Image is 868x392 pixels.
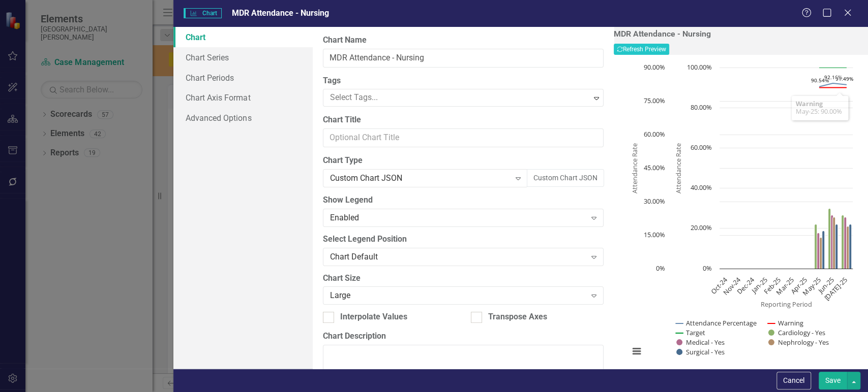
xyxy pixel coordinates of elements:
text: Mar-25 [774,275,795,297]
label: Chart Name [323,35,604,46]
button: Cancel [776,372,811,389]
text: Reporting Period [761,300,812,309]
path: Jul-25, 20. Surgical - Yes. [849,224,852,269]
text: 45.00% [643,163,665,172]
text: 40.00% [691,183,712,192]
path: Jul-25, 23. Medical - Yes. [844,217,847,269]
input: Optional Chart Title [323,128,604,147]
g: Target, series 3 of 7. Line with 10 data points. Y axis, Attendance Rate. [726,66,848,70]
path: Jun-25, 27. Cardiology - Yes. [828,209,831,269]
div: Chart. Highcharts interactive chart. [624,62,858,367]
text: 15.00% [643,230,665,239]
text: Dec-24 [735,275,756,297]
path: May-25, 17. Surgical - Yes. [822,231,825,269]
text: Medical - Yes [686,338,725,347]
g: Surgical - Yes, series 7 of 7. Bar series with 10 bars. Y axis, Attendance Rate. [726,224,851,269]
text: 91.49% [835,75,853,82]
text: 90.00% [643,62,665,72]
text: Nov-24 [721,275,743,297]
div: Custom Chart JSON [330,173,510,184]
path: Jun-25, 24. Medical - Yes. [831,215,833,269]
text: 0% [655,264,665,273]
div: Enabled [330,212,586,223]
text: 0% [703,264,712,273]
text: 80.00% [691,103,712,112]
label: Chart Size [323,273,604,284]
label: Select Legend Position [323,234,604,245]
text: 90.54% [811,77,829,84]
a: Advanced Options [173,108,312,128]
text: Warning [778,318,803,328]
button: Show Medical - Yes [676,338,726,347]
h3: MDR Attendance - Nursing [614,29,868,39]
button: Refresh Preview [614,44,669,55]
path: Jul-25, 24. Cardiology - Yes. [842,215,844,269]
a: Chart Axis Format [173,87,312,108]
div: Large [330,290,586,302]
text: 60.00% [691,143,712,152]
text: Apr-25 [789,275,809,296]
button: Show Target [676,329,705,337]
label: Chart Title [323,114,604,126]
button: Show Attendance Percentage [676,319,757,328]
text: 75.00% [643,96,665,105]
text: May-25 [800,275,822,297]
text: Jun-25 [815,275,835,296]
text: [DATE]-25 [822,275,849,302]
button: Show Cardiology - Yes [768,329,826,337]
text: 92.16% [824,74,842,81]
text: 20.00% [691,223,712,232]
text: Nephrology - Yes [778,338,829,347]
button: Custom Chart JSON [527,169,604,187]
text: 100.00% [687,62,712,72]
div: Transpose Axes [488,311,547,323]
label: Tags [323,75,604,87]
path: Jun-25, 23. Nephrology - Yes. [833,217,835,269]
label: Chart Description [323,331,604,342]
a: Chart [173,27,312,47]
text: 60.00% [643,129,665,139]
path: Jun-25, 20. Surgical - Yes. [835,224,838,269]
path: May-25, 16. Medical - Yes. [817,233,820,269]
a: Chart Series [173,47,312,68]
text: Oct-24 [708,275,729,296]
text: Cardiology - Yes [778,328,825,337]
button: View chart menu, Chart [630,344,644,358]
div: Interpolate Values [340,311,407,323]
label: Show Legend [323,194,604,206]
span: Chart [184,8,221,18]
button: Save [819,372,847,389]
text: Attendance Rate [673,143,682,193]
text: Feb-25 [762,275,783,296]
text: Target [686,328,705,337]
svg: Interactive chart [624,62,858,367]
text: Attendance Percentage [686,318,757,328]
span: MDR Attendance - Nursing [232,8,329,18]
text: Jan-25 [749,275,769,296]
path: Jul-25, 19. Nephrology - Yes. [847,226,849,269]
a: Chart Periods [173,68,312,88]
path: May-25, 14. Nephrology - Yes. [820,238,822,269]
label: Chart Type [323,155,604,167]
path: May-25, 20. Cardiology - Yes. [815,224,817,269]
button: Show Surgical - Yes [676,348,726,356]
text: Surgical - Yes [686,347,725,356]
text: Attendance Rate [630,143,639,193]
button: Show Nephrology - Yes [768,338,829,347]
button: Show Warning [768,319,803,328]
text: 30.00% [643,197,665,206]
div: Chart Default [330,251,586,263]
